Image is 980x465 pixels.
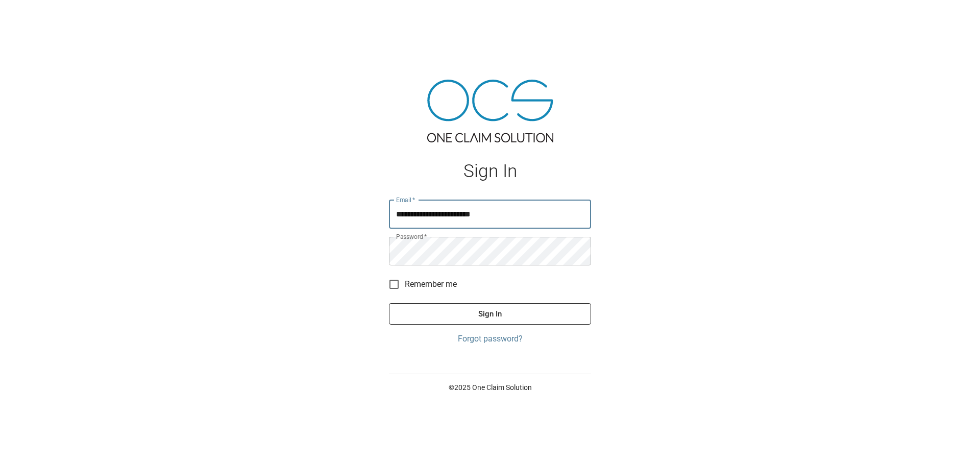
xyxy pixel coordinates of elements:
img: ocs-logo-tra.png [427,80,553,142]
h1: Sign In [389,161,591,182]
label: Email [396,195,415,204]
button: Sign In [389,303,591,325]
img: ocs-logo-white-transparent.png [12,6,53,27]
label: Password [396,232,427,241]
a: Forgot password? [389,333,591,345]
p: © 2025 One Claim Solution [389,382,591,393]
span: Remember me [405,278,457,290]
